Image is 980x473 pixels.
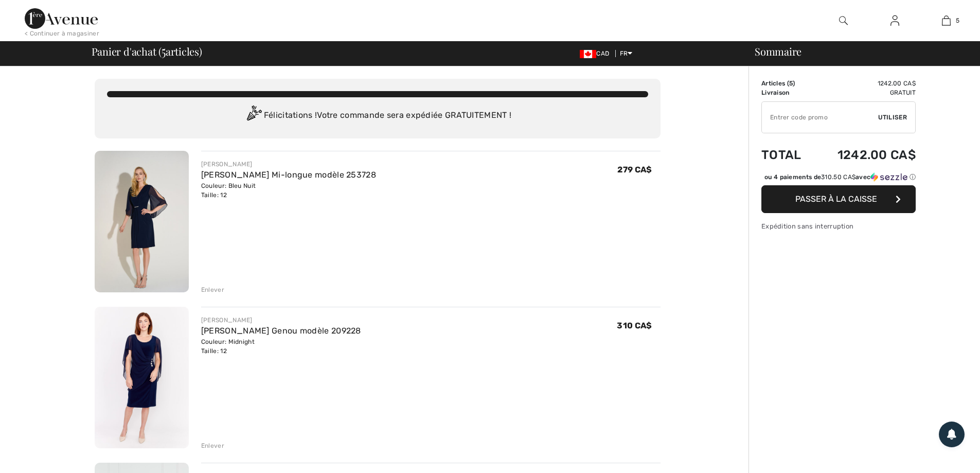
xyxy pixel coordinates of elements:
[761,137,813,172] td: Total
[921,14,971,27] a: 5
[942,14,951,27] img: Mon panier
[95,307,189,448] img: Robe Fourreau Genou modèle 209228
[107,106,648,126] div: Félicitations ! Votre commande sera expédiée GRATUITEMENT !
[201,181,376,200] div: Couleur: Bleu Nuit Taille: 12
[789,80,793,87] span: 5
[813,79,916,88] td: 1242.00 CA$
[617,165,652,174] span: 279 CA$
[620,50,633,57] span: FR
[201,337,361,356] div: Couleur: Midnight Taille: 12
[821,173,856,181] span: 310.50 CA$
[839,14,848,27] img: recherche
[764,172,916,182] div: ou 4 paiements de avec
[201,441,224,450] div: Enlever
[882,14,907,27] a: Se connecter
[25,8,98,29] img: 1ère Avenue
[956,16,959,25] span: 5
[617,321,652,330] span: 310 CA$
[890,14,899,27] img: Mes infos
[870,172,907,182] img: Sezzle
[162,44,166,57] span: 5
[201,170,376,180] a: [PERSON_NAME] Mi-longue modèle 253728
[95,151,189,292] img: Robe Portefeuille Mi-longue modèle 253728
[761,88,813,97] td: Livraison
[813,88,916,97] td: Gratuit
[761,79,813,88] td: Articles ( )
[201,160,376,169] div: [PERSON_NAME]
[742,46,974,57] div: Sommaire
[813,137,916,172] td: 1242.00 CA$
[580,50,613,57] span: CAD
[201,316,361,325] div: [PERSON_NAME]
[243,106,264,126] img: Congratulation2.svg
[25,29,99,38] div: < Continuer à magasiner
[201,285,224,294] div: Enlever
[580,50,596,58] img: Canadian Dollar
[761,221,916,231] div: Expédition sans interruption
[761,172,916,185] div: ou 4 paiements de310.50 CA$avecSezzle Cliquez pour en savoir plus sur Sezzle
[795,194,877,204] span: Passer à la caisse
[878,113,907,122] span: Utiliser
[762,102,878,133] input: Code promo
[201,326,361,336] a: [PERSON_NAME] Genou modèle 209228
[92,46,202,57] span: Panier d'achat ( articles)
[761,185,916,213] button: Passer à la caisse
